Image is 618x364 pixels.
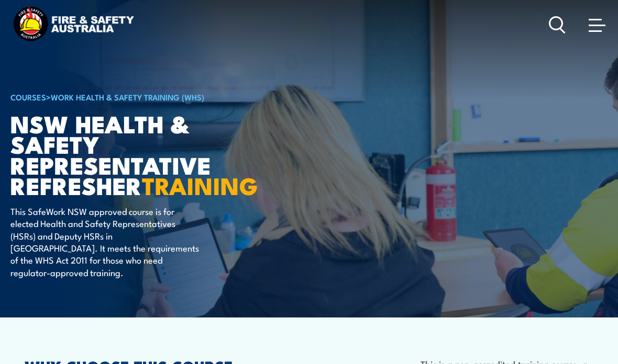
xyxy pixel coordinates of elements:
h6: > [10,90,269,103]
h1: NSW Health & Safety Representative Refresher [10,113,269,195]
a: COURSES [10,91,46,103]
strong: TRAINING [142,167,258,203]
p: This SafeWork NSW approved course is for elected Health and Safety Representatives (HSRs) and Dep... [10,205,202,278]
a: Work Health & Safety Training (WHS) [51,91,204,103]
